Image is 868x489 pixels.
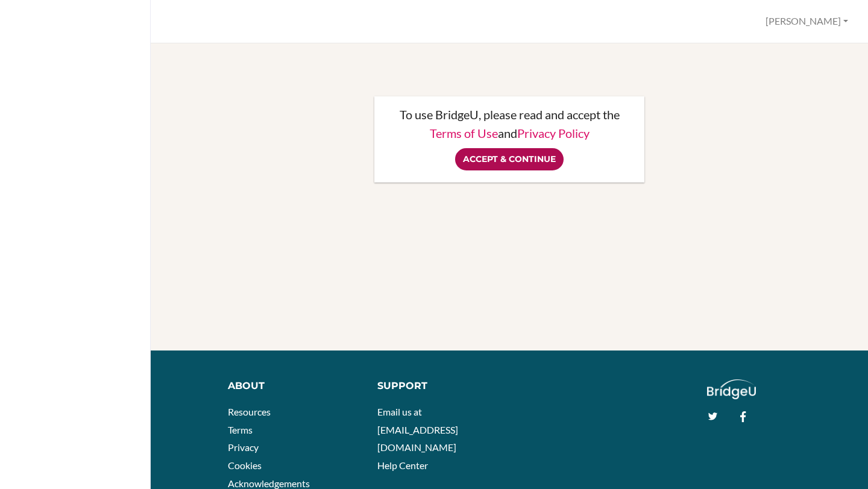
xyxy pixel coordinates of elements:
[228,424,253,435] a: Terms
[386,127,632,139] p: and
[377,406,458,453] a: Email us at [EMAIL_ADDRESS][DOMAIN_NAME]
[760,10,854,33] button: [PERSON_NAME]
[228,406,271,417] a: Resources
[386,108,632,120] p: To use BridgeU, please read and accept the
[228,459,262,471] a: Cookies
[377,379,500,393] div: Support
[517,126,590,140] a: Privacy Policy
[228,478,310,489] a: Acknowledgements
[430,126,498,140] a: Terms of Use
[228,441,259,453] a: Privacy
[707,379,756,399] img: logo_white@2x-f4f0deed5e89b7ecb1c2cc34c3e3d731f90f0f143d5ea2071677605dd97b5244.png
[228,379,360,393] div: About
[455,148,564,170] input: Accept & Continue
[377,459,428,471] a: Help Center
